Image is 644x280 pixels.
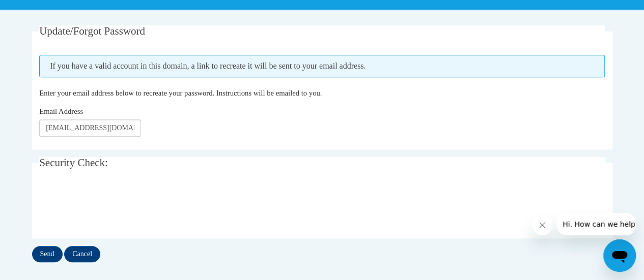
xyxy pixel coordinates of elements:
span: If you have a valid account in this domain, a link to recreate it will be sent to your email addr... [39,55,605,77]
iframe: Button to launch messaging window [603,239,636,272]
span: Enter your email address below to recreate your password. Instructions will be emailed to you. [39,89,322,97]
span: Hi. How can we help? [6,7,82,15]
span: Security Check: [39,157,108,169]
iframe: reCAPTCHA [39,186,194,226]
span: Update/Forgot Password [39,25,145,37]
input: Send [32,246,63,262]
span: Email Address [39,107,83,115]
input: Email [39,119,141,137]
iframe: Message from company [556,213,636,235]
iframe: Close message [532,215,552,235]
input: Cancel [64,246,100,262]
